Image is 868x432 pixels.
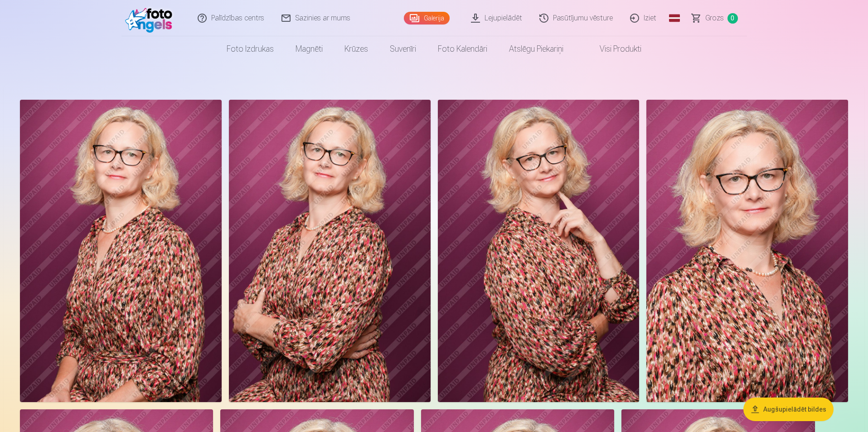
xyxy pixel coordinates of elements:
a: Magnēti [285,36,334,62]
a: Suvenīri [379,36,427,62]
a: Krūzes [334,36,379,62]
a: Foto izdrukas [216,36,285,62]
a: Foto kalendāri [427,36,498,62]
a: Galerija [404,12,450,24]
img: /fa1 [125,4,177,33]
span: 0 [727,13,738,24]
a: Atslēgu piekariņi [498,36,574,62]
span: Grozs [705,13,724,24]
a: Visi produkti [574,36,652,62]
button: Augšupielādēt bildes [743,398,834,421]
